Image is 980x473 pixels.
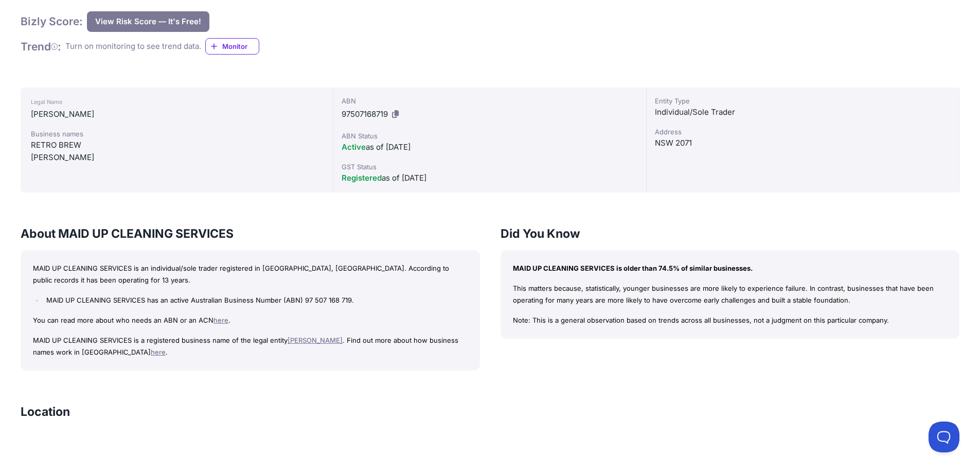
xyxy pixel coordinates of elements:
[151,348,166,356] a: here
[342,173,382,183] span: Registered
[213,316,228,324] a: here
[513,262,948,274] p: MAID UP CLEANING SERVICES is older than 74.5% of similar businesses.
[655,96,951,106] div: Entity Type
[31,129,323,139] div: Business names
[31,96,323,108] div: Legal Name
[33,335,468,358] p: MAID UP CLEANING SERVICES is a registered business name of the legal entity . Find out more about...
[87,11,209,32] button: View Risk Score — It's Free!
[342,162,637,172] div: GST Status
[21,14,83,28] h1: Bizly Score:
[501,225,960,242] h3: Did You Know
[44,294,467,306] li: MAID UP CLEANING SERVICES has an active Australian Business Number (ABN) 97 507 168 719.
[655,137,951,149] div: NSW 2071
[655,106,951,118] div: Individual/Sole Trader
[929,422,959,452] iframe: Toggle Customer Support
[513,314,948,326] p: Note: This is a general observation based on trends across all businesses, not a judgment on this...
[21,40,61,54] h1: Trend :
[342,141,637,153] div: as of [DATE]
[513,283,948,306] p: This matters because, statistically, younger businesses are more likely to experience failure. In...
[33,262,468,286] p: MAID UP CLEANING SERVICES is an individual/sole trader registered in [GEOGRAPHIC_DATA], [GEOGRAPH...
[342,109,388,119] span: 97507168719
[655,127,951,137] div: Address
[31,108,323,120] div: [PERSON_NAME]
[288,336,343,344] a: [PERSON_NAME]
[342,142,366,152] span: Active
[33,314,468,326] p: You can read more about who needs an ABN or an ACN .
[65,41,201,52] div: Turn on monitoring to see trend data.
[21,225,480,242] h3: About MAID UP CLEANING SERVICES
[21,404,70,420] h3: Location
[342,172,637,184] div: as of [DATE]
[31,139,323,151] div: RETRO BREW
[342,96,637,106] div: ABN
[205,38,259,55] a: Monitor
[342,131,637,141] div: ABN Status
[31,151,323,164] div: [PERSON_NAME]
[222,41,259,51] span: Monitor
